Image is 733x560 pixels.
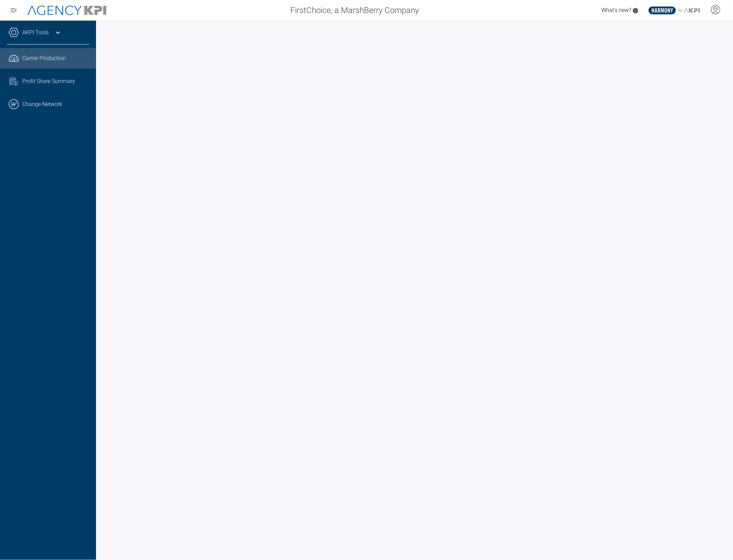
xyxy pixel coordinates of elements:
[290,4,419,16] span: FirstChoice, a MarshBerry Company
[22,28,49,37] a: AKPI Tools
[22,77,75,85] span: Profit Share Summary
[601,7,631,13] span: What's new?
[27,5,106,15] img: AgencyKPI
[22,54,66,62] span: Carrier Production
